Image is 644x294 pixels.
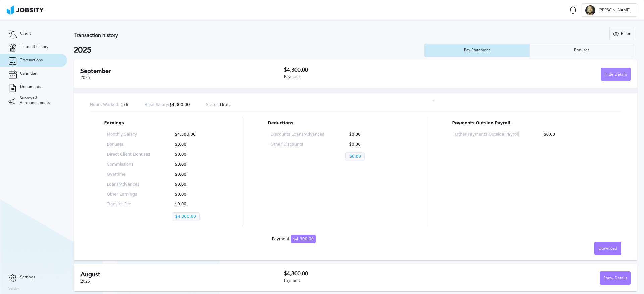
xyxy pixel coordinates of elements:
[291,235,316,243] span: $4,300.00
[145,102,169,107] span: Base Salary:
[271,142,324,147] p: Other Discounts
[107,172,150,177] p: Overtime
[172,142,215,147] p: $0.00
[206,102,220,107] span: Status:
[345,142,399,147] p: $0.00
[284,278,458,283] div: Payment
[345,152,364,161] p: $0.00
[20,85,41,90] span: Documents
[601,68,631,81] button: Hide Details
[107,142,150,147] p: Bonuses
[20,71,36,76] span: Calendar
[594,242,621,255] button: Download
[20,45,48,49] span: Time off history
[271,132,324,137] p: Discounts Loans/Advances
[599,246,617,251] span: Download
[595,8,634,13] span: [PERSON_NAME]
[172,172,215,177] p: $0.00
[90,103,128,107] p: 176
[284,75,458,79] div: Payment
[7,5,44,15] img: ab4bad089aa723f57921c736e9817d99.png
[172,202,215,207] p: $0.00
[80,75,90,80] span: 2025
[529,44,634,57] button: Bonuses
[268,121,402,126] p: Deductions
[20,96,59,105] span: Surveys & Announcements
[571,48,593,53] div: Bonuses
[107,152,150,157] p: Direct Client Bonuses
[8,287,21,291] label: Version:
[107,182,150,187] p: Loans/Advances
[104,121,218,126] p: Earnings
[609,27,634,40] button: Filter
[582,3,637,17] button: D[PERSON_NAME]
[424,44,529,57] button: Pay Statement
[20,58,43,63] span: Transactions
[80,279,90,284] span: 2025
[206,103,230,107] p: Draft
[345,132,399,137] p: $0.00
[172,132,215,137] p: $4,300.00
[272,237,316,242] div: Payment
[172,152,215,157] p: $0.00
[601,68,630,81] div: Hide Details
[284,67,458,73] h3: $4,300.00
[74,46,424,55] h2: 2025
[107,132,150,137] p: Monthly Salary
[600,271,631,285] button: Show Details
[20,31,31,36] span: Client
[172,182,215,187] p: $0.00
[540,132,604,137] p: $0.00
[107,202,150,207] p: Transfer Fee
[452,121,607,126] p: Payments Outside Payroll
[455,132,519,137] p: Other Payments Outside Payroll
[107,162,150,167] p: Commissions
[461,48,493,53] div: Pay Statement
[610,27,634,41] div: Filter
[74,32,380,38] h3: Transaction history
[80,68,284,75] h2: September
[80,271,284,278] h2: August
[145,103,190,107] p: $4,300.00
[172,192,215,197] p: $0.00
[20,275,35,280] span: Settings
[107,192,150,197] p: Other Earnings
[284,271,458,277] h3: $4,300.00
[585,5,595,15] div: D
[90,102,119,107] span: Hours Worked:
[172,212,200,221] p: $4,300.00
[172,162,215,167] p: $0.00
